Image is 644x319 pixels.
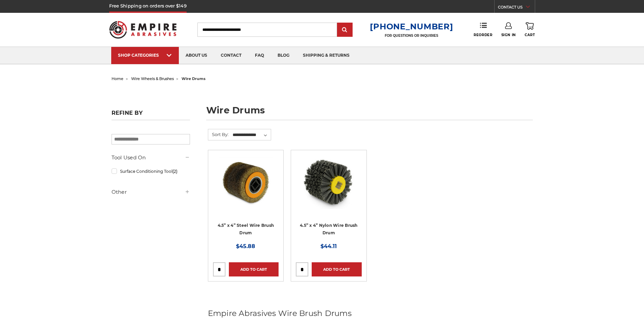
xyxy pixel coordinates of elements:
[296,155,361,220] a: 4.5 inch x 4 inch Abrasive nylon brush
[179,47,214,64] a: about us
[248,47,271,64] a: faq
[474,33,492,37] span: Reorder
[232,130,271,140] select: Sort By:
[172,169,177,174] span: (2)
[213,155,279,220] a: 4.5 inch x 4 inch Abrasive steel wire brush
[296,47,356,64] a: shipping & returns
[271,47,296,64] a: blog
[302,155,356,209] img: 4.5 inch x 4 inch Abrasive nylon brush
[370,22,453,31] a: [PHONE_NUMBER]
[208,129,229,139] label: Sort By:
[370,33,453,38] p: FOR QUESTIONS OR INQUIRIES
[501,33,516,37] span: Sign In
[320,243,337,249] span: $44.11
[112,110,190,120] h5: Refine by
[229,262,279,276] a: Add to Cart
[236,243,255,249] span: $45.88
[300,223,358,236] a: 4.5” x 4” Nylon Wire Brush Drum
[525,22,535,37] a: Cart
[525,33,535,37] span: Cart
[112,165,190,177] a: Surface Conditioning Tool
[118,53,172,58] div: SHOP CATEGORIES
[312,262,361,276] a: Add to Cart
[131,76,174,81] a: wire wheels & brushes
[112,76,123,81] a: home
[109,17,177,43] img: Empire Abrasives
[218,223,274,236] a: 4.5” x 4” Steel Wire Brush Drum
[474,22,492,37] a: Reorder
[112,154,190,162] h5: Tool Used On
[206,106,533,120] h1: wire drums
[498,3,535,13] a: CONTACT US
[219,155,273,209] img: 4.5 inch x 4 inch Abrasive steel wire brush
[182,76,206,81] span: wire drums
[214,47,248,64] a: contact
[338,23,352,37] input: Submit
[112,188,190,196] h5: Other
